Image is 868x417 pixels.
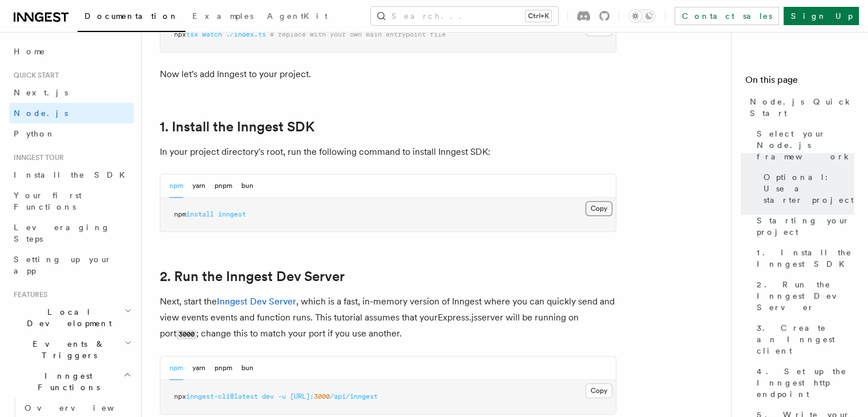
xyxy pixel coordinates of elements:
span: ./index.ts [226,30,266,38]
span: -u [278,392,286,400]
a: Optional: Use a starter project [759,167,854,210]
span: inngest-cli@latest [186,392,258,400]
a: Examples [185,3,260,31]
a: 1. Install the Inngest SDK [160,119,314,135]
p: Now let's add Inngest to your project. [160,66,616,82]
a: 2. Run the Inngest Dev Server [752,274,854,318]
span: Documentation [84,11,179,21]
a: Select your Node.js framework [752,123,854,167]
span: Select your Node.js framework [757,128,854,162]
span: npx [174,392,186,400]
a: Home [9,41,134,62]
a: Python [9,123,134,144]
span: watch [202,30,222,38]
a: Starting your project [752,210,854,242]
span: Optional: Use a starter project [764,171,854,206]
span: 3000 [314,392,330,400]
a: 3. Create an Inngest client [752,318,854,361]
span: [URL]: [290,392,314,400]
button: Toggle dark mode [628,9,656,23]
span: # replace with your own main entrypoint file [270,30,446,38]
button: Copy [586,383,612,398]
button: bun [241,174,253,198]
a: Inngest Dev Server [217,296,296,307]
a: Documentation [78,3,185,32]
span: Your first Functions [14,191,82,211]
span: Leveraging Steps [14,223,110,243]
button: npm [169,174,183,198]
a: Sign Up [784,7,859,25]
a: 1. Install the Inngest SDK [752,242,854,274]
a: Leveraging Steps [9,217,134,249]
p: Next, start the , which is a fast, in-memory version of Inngest where you can quickly send and vi... [160,294,616,342]
button: pnpm [215,174,232,198]
span: install [186,210,214,218]
a: 2. Run the Inngest Dev Server [160,268,345,284]
button: Inngest Functions [9,366,134,398]
a: Setting up your app [9,249,134,281]
span: Inngest tour [9,153,64,162]
a: AgentKit [260,3,334,31]
span: Quick start [9,71,59,80]
button: yarn [192,174,205,198]
span: /api/inngest [330,392,378,400]
span: Home [14,46,46,57]
a: Node.js Quick Start [745,91,854,123]
span: 1. Install the Inngest SDK [757,247,854,270]
h4: On this page [745,73,854,91]
button: Copy [586,201,612,216]
span: 2. Run the Inngest Dev Server [757,279,854,313]
button: yarn [192,356,205,380]
a: Contact sales [675,7,779,25]
span: npx [174,30,186,38]
a: Install the SDK [9,165,134,185]
span: Python [14,129,55,138]
button: bun [241,356,253,380]
a: 4. Set up the Inngest http endpoint [752,361,854,404]
span: npm [174,210,186,218]
button: Local Development [9,302,134,334]
span: Starting your project [757,215,854,238]
span: Node.js Quick Start [750,96,854,119]
code: 3000 [176,330,196,339]
span: Overview [25,403,142,412]
span: Next.js [14,88,68,97]
a: Next.js [9,82,134,103]
button: npm [169,356,183,380]
span: 3. Create an Inngest client [757,322,854,356]
a: Your first Functions [9,185,134,217]
span: Local Development [9,306,124,329]
span: Events & Triggers [9,338,124,361]
button: Events & Triggers [9,334,134,366]
span: AgentKit [267,11,328,21]
span: tsx [186,30,198,38]
span: inngest [218,210,246,218]
span: Examples [192,11,253,21]
span: 4. Set up the Inngest http endpoint [757,366,854,400]
a: Node.js [9,103,134,123]
span: Install the SDK [14,170,132,179]
span: Features [9,290,47,299]
button: pnpm [215,356,232,380]
span: Node.js [14,109,68,118]
span: Inngest Functions [9,370,123,393]
span: Setting up your app [14,255,112,275]
p: In your project directory's root, run the following command to install Inngest SDK: [160,144,616,160]
button: Search...Ctrl+K [371,7,558,25]
kbd: Ctrl+K [526,10,551,22]
span: dev [262,392,274,400]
